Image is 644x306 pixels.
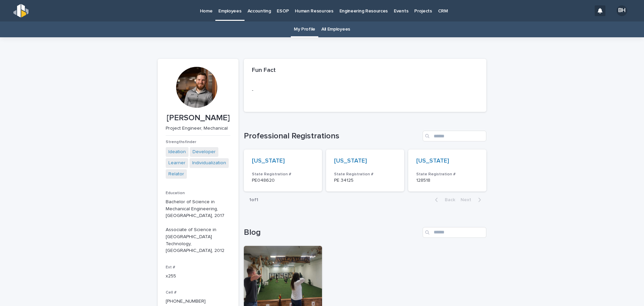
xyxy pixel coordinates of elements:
h2: Fun Fact [252,67,276,74]
a: Individualization [192,160,226,167]
p: 128518 [416,178,478,183]
span: Education [166,191,185,195]
a: x255 [166,274,176,278]
img: s5b5MGTdWwFoU4EDV7nw [13,4,29,17]
div: BH [616,5,627,16]
a: My Profile [294,21,315,37]
a: All Employees [321,21,350,37]
h3: State Registration # [252,172,314,177]
p: Project Engineer, Mechanical [166,126,228,131]
h3: State Registration # [334,172,396,177]
h1: Blog [244,228,420,237]
span: Next [461,198,475,202]
p: PE048620 [252,178,314,183]
p: PE 34125 [334,178,396,183]
button: Back [430,197,458,203]
a: Developer [193,148,216,156]
p: [PERSON_NAME] [166,113,230,123]
button: Next [458,197,486,203]
a: Relator [168,171,184,178]
span: Cell # [166,291,176,295]
a: [US_STATE] [252,158,285,165]
a: Ideation [168,148,186,156]
span: Ext # [166,265,175,269]
a: [US_STATE] [416,158,449,165]
p: - [252,87,478,94]
span: Back [441,198,455,202]
a: [US_STATE] State Registration #PE048620 [244,149,322,191]
span: Strengthsfinder [166,140,196,144]
p: 1 of 1 [244,192,264,208]
a: Learner [168,160,185,167]
p: Bachelor of Science in Mechanical Engineering, [GEOGRAPHIC_DATA], 2017 Associate of Science in [G... [166,199,230,254]
h1: Professional Registrations [244,131,420,141]
a: [PHONE_NUMBER] [166,299,206,304]
input: Search [423,227,486,238]
a: [US_STATE] State Registration #128518 [408,149,486,191]
h3: State Registration # [416,172,478,177]
input: Search [423,131,486,141]
a: [US_STATE] [334,158,367,165]
a: [US_STATE] State Registration #PE 34125 [326,149,404,191]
